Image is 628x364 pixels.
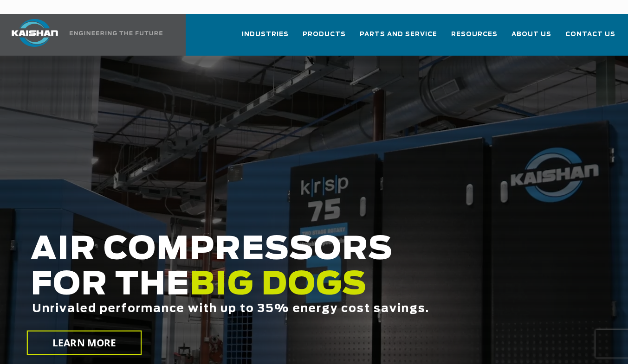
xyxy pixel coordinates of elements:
[565,22,615,54] a: Contact Us
[190,269,367,301] span: BIG DOGS
[360,29,437,40] span: Parts and Service
[511,29,551,40] span: About Us
[451,29,498,40] span: Resources
[52,336,117,350] span: LEARN MORE
[70,31,162,35] img: Engineering the future
[31,232,501,344] h2: AIR COMPRESSORS FOR THE
[511,22,551,54] a: About Us
[303,22,346,54] a: Products
[27,331,142,355] a: LEARN MORE
[242,22,289,54] a: Industries
[32,303,429,314] span: Unrivaled performance with up to 35% energy cost savings.
[242,29,289,40] span: Industries
[565,29,615,40] span: Contact Us
[451,22,498,54] a: Resources
[303,29,346,40] span: Products
[360,22,437,54] a: Parts and Service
